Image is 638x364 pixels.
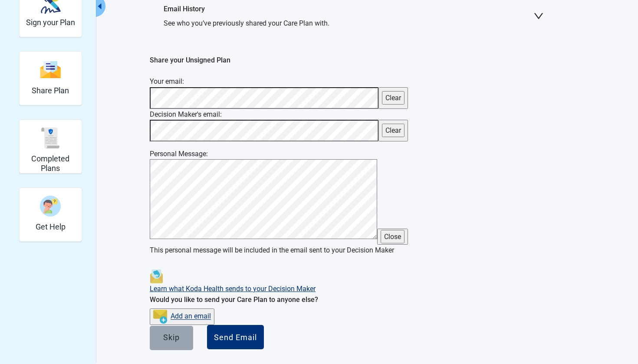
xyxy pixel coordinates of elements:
[40,128,61,148] img: svg%3e
[164,19,329,27] label: See who you’ve previously shared your Care Plan with.
[32,86,69,95] h2: Share Plan
[150,77,184,85] label: Your email:
[150,285,316,293] a: Learn what Koda Health sends to your Decision Maker
[26,18,75,27] h2: Sign your Plan
[19,51,82,105] div: Share Plan
[36,222,66,232] h2: Get Help
[150,269,164,283] img: Learn what Koda Health sends to your Decision Maker
[381,230,405,243] button: Close
[150,326,193,350] button: Skip
[153,310,167,324] img: Add an email
[40,196,61,216] img: person-question-x68TBcxA.svg
[40,60,61,79] img: svg%3e
[19,119,82,174] div: Completed Plans
[150,150,208,158] label: Personal Message:
[382,124,405,137] button: Clear
[150,55,558,66] h1: Share your Unsigned Plan
[533,11,544,21] span: down
[164,3,533,14] h3: Email History
[23,154,78,173] h2: Completed Plans
[171,312,211,321] a: Add an email
[382,91,405,105] button: Clear
[150,308,214,325] button: Add an email
[150,110,222,118] label: Decision Maker's email:
[214,333,257,341] div: Send Email
[150,246,394,254] span: This personal message will be included in the email sent to your Decision Maker
[378,120,408,141] button: Remove
[150,294,558,305] h1: Would you like to send your Care Plan to anyone else?
[377,229,408,245] button: Remove
[163,333,180,341] div: Skip
[19,187,82,242] div: Get Help
[95,2,104,10] span: caret-left
[207,325,264,349] button: Send Email
[378,87,408,109] button: Remove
